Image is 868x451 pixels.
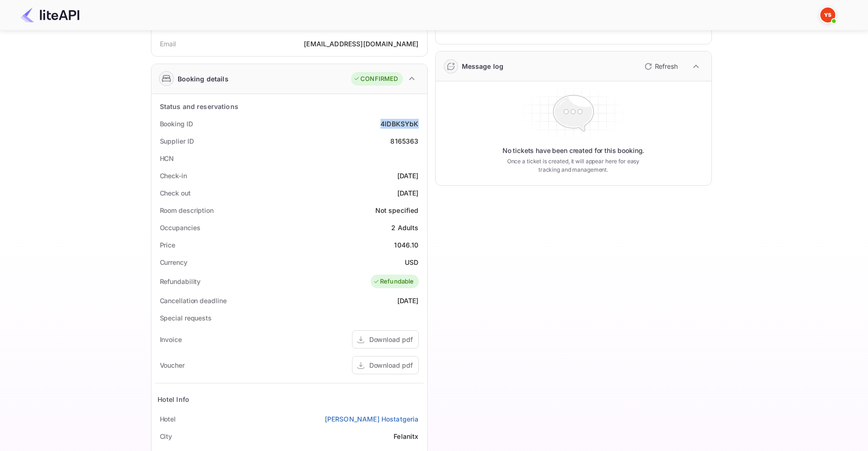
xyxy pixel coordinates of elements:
div: [EMAIL_ADDRESS][DOMAIN_NAME] [304,39,418,49]
div: Hotel [160,414,176,424]
img: LiteAPI Logo [21,7,79,22]
div: [DATE] [397,296,419,306]
img: Yandex Support [820,7,835,22]
div: City [160,431,172,441]
div: Download pdf [369,335,413,344]
div: Booking details [178,74,229,84]
div: Cancellation deadline [160,296,227,306]
div: Occupancies [160,223,201,233]
div: Status and reservations [160,102,238,111]
div: Refundable [373,277,414,286]
p: No tickets have been created for this booking. [502,146,645,155]
p: Once a ticket is created, it will appear here for easy tracking and management. [500,157,647,174]
div: 1046.10 [394,240,418,250]
div: USD [405,257,418,267]
div: Supplier ID [160,136,194,146]
div: 4lDBKSYbK [380,119,418,129]
div: Refundability [160,276,201,286]
div: [DATE] [397,188,419,198]
div: Room description [160,205,214,215]
div: CONFIRMED [353,74,398,84]
div: Check out [160,188,191,198]
div: Price [160,240,176,250]
button: Refresh [639,59,681,74]
p: Refresh [655,61,678,71]
div: 8165363 [390,136,418,146]
div: Hotel Info [158,394,190,404]
div: HCN [160,153,174,163]
div: Check-in [160,171,187,181]
div: Currency [160,257,187,267]
div: Invoice [160,335,182,344]
a: [PERSON_NAME] Hostatgeria [325,414,419,424]
div: Voucher [160,360,185,370]
div: [DATE] [397,171,419,181]
div: Special requests [160,313,212,323]
div: Email [160,39,176,49]
div: Download pdf [369,360,413,370]
div: Booking ID [160,119,193,129]
div: 2 Adults [391,223,418,233]
div: Not specified [375,205,419,215]
div: Message log [462,61,504,71]
div: Felanitx [394,431,418,441]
